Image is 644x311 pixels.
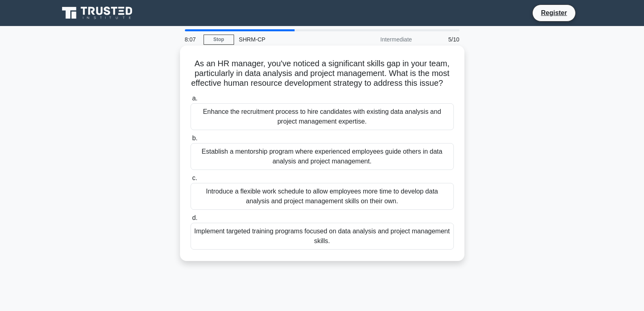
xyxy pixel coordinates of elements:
div: 5/10 [417,31,464,48]
div: Establish a mentorship program where experienced employees guide others in data analysis and proj... [191,143,454,170]
span: a. [192,95,197,102]
div: Introduce a flexible work schedule to allow employees more time to develop data analysis and proj... [191,183,454,210]
div: SHRM-CP [234,31,346,48]
a: Stop [204,35,234,45]
span: b. [192,135,197,141]
a: Register [536,8,572,18]
div: Implement targeted training programs focused on data analysis and project management skills. [191,223,454,250]
span: c. [192,174,197,181]
div: Intermediate [346,31,417,48]
div: 8:07 [180,31,204,48]
div: Enhance the recruitment process to hire candidates with existing data analysis and project manage... [191,103,454,130]
span: d. [192,214,197,221]
h5: As an HR manager, you've noticed a significant skills gap in your team, particularly in data anal... [190,59,455,89]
